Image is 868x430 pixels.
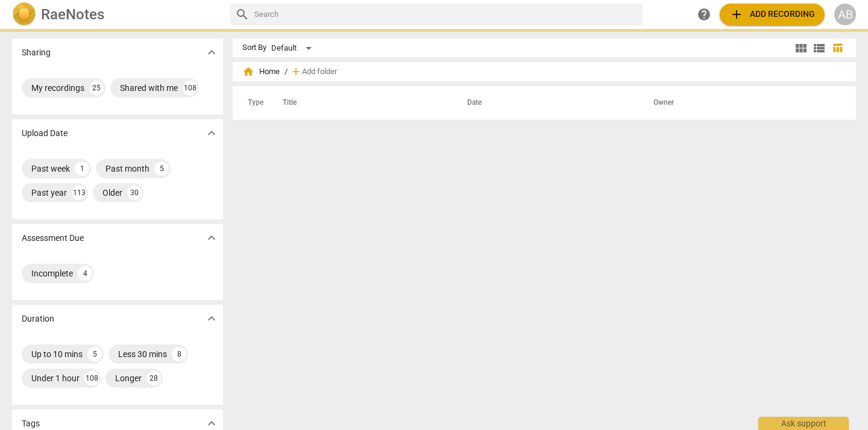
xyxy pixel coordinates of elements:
[204,311,219,326] span: expand_more
[720,4,825,25] button: Upload
[22,417,40,430] p: Tags
[31,348,83,360] div: Up to 10 mins
[268,86,453,120] th: Title
[72,185,86,200] div: 113
[792,39,810,57] button: Tile view
[31,163,70,175] div: Past week
[105,163,149,175] div: Past month
[127,185,142,200] div: 30
[203,43,221,61] button: Show more
[203,124,221,142] button: Show more
[828,39,846,57] button: Table view
[290,66,302,78] span: add
[84,371,99,385] div: 108
[146,371,161,385] div: 28
[812,41,826,55] span: view_list
[22,313,54,325] p: Duration
[729,7,815,22] span: Add recording
[41,6,104,23] h2: RaeNotes
[75,161,89,176] div: 1
[31,187,67,199] div: Past year
[810,39,828,57] button: List view
[154,161,169,176] div: 5
[31,372,80,384] div: Under 1 hour
[78,266,92,281] div: 4
[118,348,167,360] div: Less 30 mins
[87,347,102,361] div: 5
[453,86,639,120] th: Date
[242,66,280,78] span: Home
[697,7,711,22] span: help
[31,267,73,279] div: Incomplete
[203,310,221,328] button: Show more
[832,42,843,54] span: table_chart
[285,67,288,76] span: /
[102,187,122,199] div: Older
[172,347,186,361] div: 8
[238,86,268,120] th: Type
[235,7,250,22] span: search
[120,82,178,94] div: Shared with me
[22,232,84,245] p: Assessment Due
[12,2,36,26] img: Logo
[204,231,219,245] span: expand_more
[183,81,197,95] div: 108
[89,81,104,95] div: 25
[693,4,715,25] a: Help
[204,126,219,140] span: expand_more
[639,86,843,120] th: Owner
[203,229,221,247] button: Show more
[204,45,219,60] span: expand_more
[242,66,254,78] span: home
[794,41,808,55] span: view_module
[302,67,337,76] span: Add folder
[254,5,638,24] input: Search
[115,372,142,384] div: Longer
[22,46,51,59] p: Sharing
[758,417,849,430] div: Ask support
[729,7,744,22] span: add
[242,43,266,52] div: Sort By
[31,82,84,94] div: My recordings
[271,39,316,58] div: Default
[12,2,221,26] a: LogoRaeNotes
[22,127,68,140] p: Upload Date
[834,4,856,25] button: AB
